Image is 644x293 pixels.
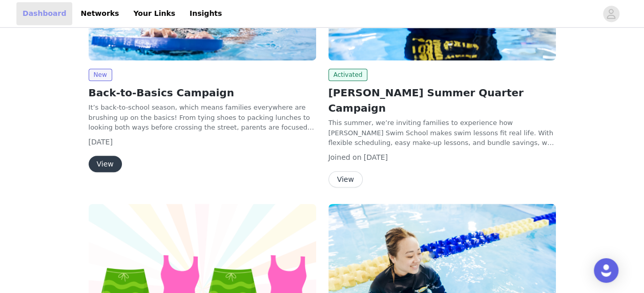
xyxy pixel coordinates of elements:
a: Your Links [127,2,181,25]
div: avatar [606,6,616,22]
a: Dashboard [16,2,72,25]
span: [DATE] [364,153,388,161]
h2: [PERSON_NAME] Summer Quarter Campaign [328,85,556,116]
a: View [328,176,363,183]
p: It’s back-to-school season, which means families everywhere are brushing up on the basics! From t... [89,102,316,133]
button: View [328,171,363,187]
span: Joined on [328,153,362,161]
h2: Back-to-Basics Campaign [89,85,316,100]
span: Activated [328,69,368,81]
button: View [89,156,122,172]
div: Open Intercom Messenger [594,258,618,283]
a: View [89,160,122,168]
a: Insights [183,2,228,25]
span: New [89,69,112,81]
span: [DATE] [89,138,113,146]
a: Networks [74,2,125,25]
p: This summer, we’re inviting families to experience how [PERSON_NAME] Swim School makes swim lesso... [328,118,556,148]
